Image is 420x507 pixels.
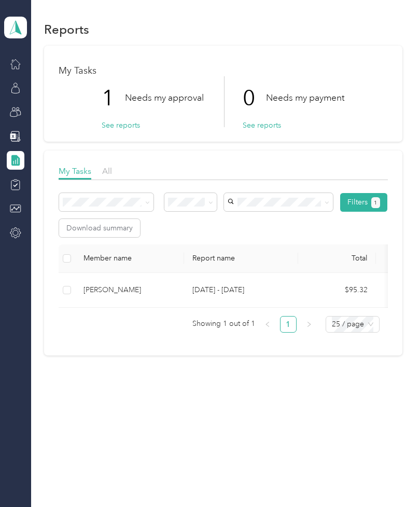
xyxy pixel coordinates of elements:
[83,254,176,263] div: Member name
[192,316,255,332] span: Showing 1 out of 1
[298,273,376,308] td: $95.32
[243,76,266,120] p: 0
[259,316,276,333] button: left
[75,244,184,273] th: Member name
[102,76,125,120] p: 1
[264,321,271,327] span: left
[374,198,377,208] span: 1
[306,254,368,263] div: Total
[281,317,296,332] a: 1
[259,316,276,333] li: Previous Page
[125,91,204,104] p: Needs my approval
[362,449,420,507] iframe: Everlance-gr Chat Button Frame
[59,219,140,237] button: Download summary
[371,197,380,208] button: 1
[102,166,112,176] span: All
[301,316,317,333] li: Next Page
[192,284,290,296] p: [DATE] - [DATE]
[44,24,89,35] h1: Reports
[280,316,297,333] li: 1
[102,120,140,131] button: See reports
[59,65,388,76] h1: My Tasks
[306,321,312,327] span: right
[332,317,373,332] span: 25 / page
[301,316,317,333] button: right
[266,91,344,104] p: Needs my payment
[340,193,387,212] button: Filters1
[59,166,91,176] span: My Tasks
[326,316,380,333] div: Page Size
[243,120,281,131] button: See reports
[184,244,298,273] th: Report name
[83,284,176,296] div: [PERSON_NAME]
